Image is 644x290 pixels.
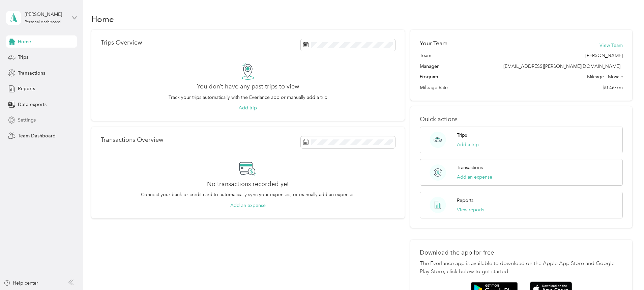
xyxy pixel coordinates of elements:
p: Transactions Overview [101,136,163,143]
p: Reports [457,197,473,204]
span: Team Dashboard [18,132,56,139]
p: Track your trips automatically with the Everlance app or manually add a trip [169,94,327,101]
button: Add a trip [457,141,479,148]
button: Add an expense [457,174,492,181]
button: View reports [457,206,484,213]
button: Help center [4,280,38,287]
p: Trips [457,132,467,139]
p: The Everlance app is available to download on the Apple App Store and Google Play Store, click be... [420,260,623,276]
span: Team [420,52,431,59]
p: Download the app for free [420,249,623,256]
span: Transactions [18,70,45,77]
span: Settings [18,116,36,124]
button: Add trip [239,104,257,111]
span: [EMAIL_ADDRESS][PERSON_NAME][DOMAIN_NAME] [503,63,620,69]
div: [PERSON_NAME] [25,11,67,18]
button: View Team [599,42,623,49]
h2: You don’t have any past trips to view [197,83,299,90]
h1: Home [91,16,114,23]
span: [PERSON_NAME] [585,52,623,59]
h2: No transactions recorded yet [207,181,289,188]
p: Transactions [457,164,483,171]
p: Quick actions [420,116,623,123]
button: Add an expense [230,202,266,209]
span: Data exports [18,101,47,108]
span: Mileage - Mosaic [587,73,623,80]
span: Program [420,73,438,80]
p: Connect your bank or credit card to automatically sync your expenses, or manually add an expense. [141,191,355,198]
span: Reports [18,85,35,92]
span: Manager [420,63,439,70]
span: Mileage Rate [420,84,448,91]
span: $0.46/km [603,84,623,91]
iframe: Everlance-gr Chat Button Frame [606,252,644,290]
span: Home [18,38,31,45]
span: Trips [18,54,28,61]
h2: Your Team [420,39,447,48]
p: Trips Overview [101,39,142,46]
div: Personal dashboard [25,20,61,24]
